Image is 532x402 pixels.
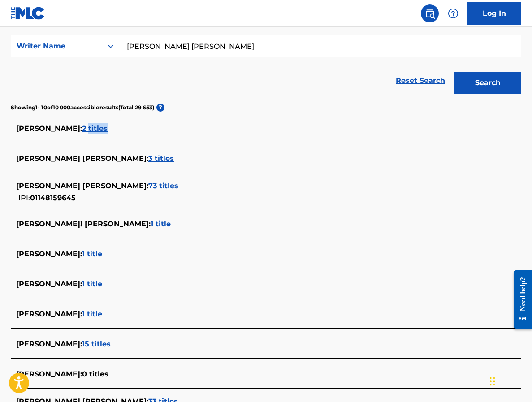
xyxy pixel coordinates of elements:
span: [PERSON_NAME] [PERSON_NAME] : [16,182,148,190]
span: 0 titles [82,370,108,378]
span: [PERSON_NAME]! [PERSON_NAME] : [16,220,151,228]
span: 73 titles [148,182,178,190]
span: [PERSON_NAME] : [16,310,82,318]
span: 1 title [151,220,171,228]
span: [PERSON_NAME] : [16,280,82,288]
span: IPI: [18,194,30,202]
img: help [448,8,458,19]
span: [PERSON_NAME] : [16,370,82,378]
span: 15 titles [82,340,111,348]
div: Writer Name [17,41,97,52]
span: 1 title [82,250,102,258]
div: Help [444,4,462,22]
span: ? [156,104,164,112]
span: [PERSON_NAME] [PERSON_NAME] : [16,154,148,163]
a: Public Search [421,4,439,22]
img: search [424,8,435,19]
form: Search Form [11,35,521,99]
img: MLC Logo [11,7,45,20]
span: 01148159645 [30,194,76,202]
button: Search [454,72,521,94]
iframe: Resource Center [507,262,532,336]
span: 1 title [82,280,102,288]
span: 3 titles [148,154,174,163]
a: Log In [467,2,521,25]
iframe: Chat Widget [487,359,532,402]
p: Showing 1 - 10 of 10 000 accessible results (Total 29 653 ) [11,104,154,112]
span: [PERSON_NAME] : [16,340,82,348]
div: Glisser [490,368,495,395]
div: Widget de chat [487,359,532,402]
span: [PERSON_NAME] : [16,124,82,133]
span: 2 titles [82,124,108,133]
a: Reset Search [391,71,450,91]
span: 1 title [82,310,102,318]
span: [PERSON_NAME] : [16,250,82,258]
